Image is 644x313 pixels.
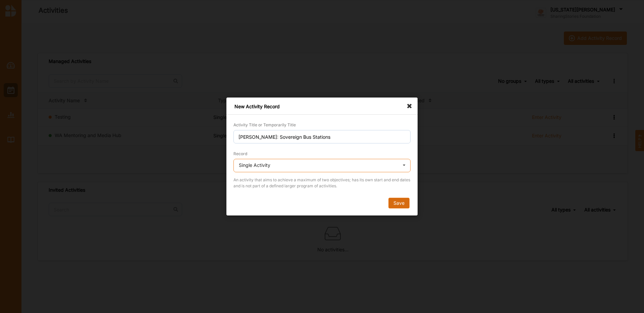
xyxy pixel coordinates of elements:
[226,98,418,115] div: New Activity Record
[239,163,270,168] div: Single Activity
[233,122,296,128] label: Activity Title or Temporarily Title
[388,198,410,208] button: Save
[233,130,411,143] input: Title
[233,151,247,156] label: Record
[233,177,411,189] div: An activity that aims to achieve a maximum of two objectives; has its own start and end dates and...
